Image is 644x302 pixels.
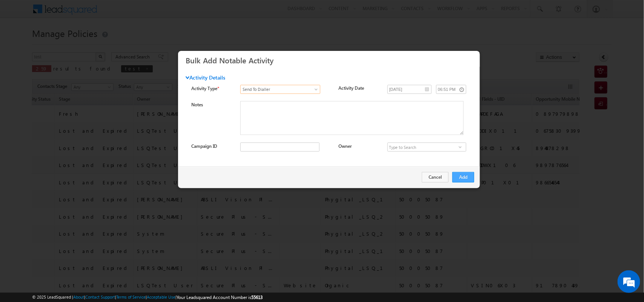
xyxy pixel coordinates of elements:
[422,172,449,182] button: Cancel
[32,294,263,301] span: © 2025 LeadSquared | | | | |
[452,172,474,182] button: Add
[455,143,465,151] a: Show All Items
[186,74,225,81] span: Activity Details
[39,40,127,49] div: Chat with us now
[240,85,320,94] a: Send To Dialler
[338,85,380,92] label: Activity Date
[241,86,312,93] span: Send To Dialler
[103,232,137,242] em: Start Chat
[116,294,146,299] a: Terms of Service
[10,70,138,226] textarea: Type your message and hit 'Enter'
[191,102,203,107] label: Notes
[191,85,233,92] label: Activity Type
[186,54,477,67] h3: Bulk Add Notable Activity
[251,294,263,300] span: 55613
[338,143,352,149] label: Owner
[177,294,263,300] span: Your Leadsquared Account Number is
[147,294,175,299] a: Acceptable Use
[387,143,466,152] input: Type to Search
[13,40,32,49] img: d_60004797649_company_0_60004797649
[85,294,115,299] a: Contact Support
[124,4,142,22] div: Minimize live chat window
[73,294,84,299] a: About
[191,143,217,149] label: Campaign ID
